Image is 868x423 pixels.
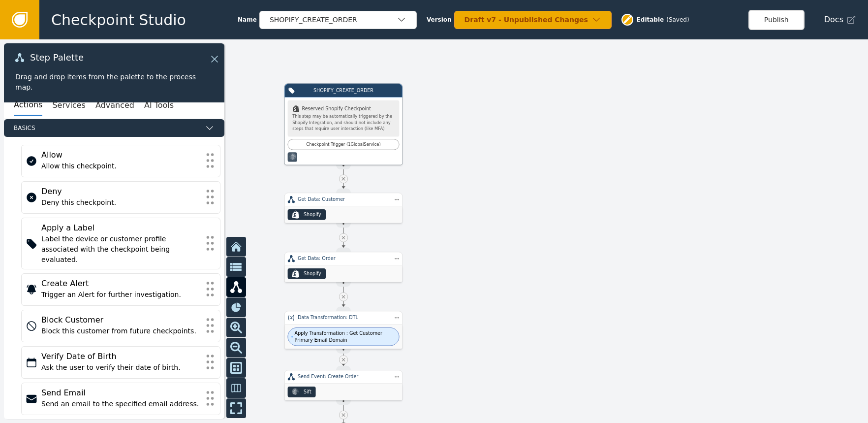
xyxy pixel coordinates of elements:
[465,15,591,25] div: Draft v7 - Unpublished Changes
[52,95,85,116] button: Services
[51,9,186,31] span: Checkpoint Studio
[41,314,200,326] div: Block Customer
[41,161,200,171] div: Allow this checkpoint.
[41,399,200,409] div: Send an email to the specified email address.
[41,351,200,362] div: Verify Date of Birth
[41,387,200,399] div: Send Email
[259,11,417,29] button: SHOPIFY_CREATE_ORDER
[41,290,200,300] div: Trigger an Alert for further investigation.
[298,196,389,203] div: Get Data: Customer
[41,326,200,336] div: Block this customer from future checkpoints.
[298,87,389,94] div: SHOPIFY_CREATE_ORDER
[15,72,213,93] div: Drag and drop items from the palette to the process map.
[292,105,395,112] div: Reserved Shopify Checkpoint
[824,14,843,26] span: Docs
[304,211,321,218] div: Shopify
[144,95,174,116] button: AI Tools
[298,314,389,321] div: Data Transformation: DTL
[427,15,452,24] span: Version
[30,53,84,62] span: Step Palette
[41,362,200,373] div: Ask the user to verify their date of birth.
[41,186,200,197] div: Deny
[824,14,856,26] a: Docs
[238,15,257,24] span: Name
[454,11,612,29] button: Draft v7 - Unpublished Changes
[748,10,805,30] button: Publish
[304,270,321,277] div: Shopify
[298,255,389,262] div: Get Data: Order
[14,124,201,132] span: Basics
[292,113,395,132] div: This step may be automatically triggered by the Shopify Integration, and should not include any s...
[41,234,200,265] div: Label the device or customer profile associated with the checkpoint being evaluated.
[14,95,42,116] button: Actions
[291,141,395,148] div: Checkpoint Trigger ( 1 Global Service )
[270,15,397,25] div: SHOPIFY_CREATE_ORDER
[666,15,689,24] div: ( Saved )
[298,373,389,380] div: Send Event: Create Order
[295,329,396,344] span: Apply Transformation : Get Customer Primary Email Domain
[95,95,134,116] button: Advanced
[637,15,664,24] span: Editable
[41,197,200,208] div: Deny this checkpoint.
[304,389,311,395] div: Sift
[41,222,200,234] div: Apply a Label
[41,278,200,290] div: Create Alert
[41,149,200,161] div: Allow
